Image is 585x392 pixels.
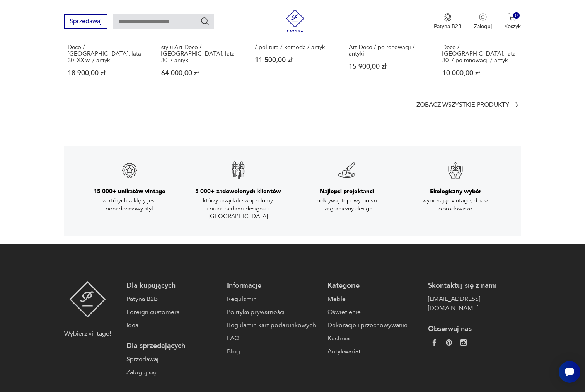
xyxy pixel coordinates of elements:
img: Znak gwarancji jakości [446,161,465,180]
a: Regulamin [227,294,320,304]
p: 11 500,00 zł [255,57,330,63]
a: Polityka prywatności [227,307,320,317]
p: Skontaktuj się z nami [428,281,521,290]
p: Koszyk [504,23,521,30]
p: Bufet / Duża komoda Art-Deco / [GEOGRAPHIC_DATA], lata 30. XX w. / antyk [68,37,143,64]
p: 18 900,00 zł [68,70,143,76]
p: Informacje [227,281,320,290]
p: Wybierz vintage! [64,329,111,338]
h3: Najlepsi projektanci [320,187,374,195]
iframe: Smartsupp widget button [559,361,580,383]
button: 0Koszyk [504,13,521,30]
a: Patyna B2B [126,294,219,304]
a: Antykwariat [327,347,420,356]
p: 15 900,00 zł [349,63,424,70]
a: Kuchnia [327,334,420,343]
p: Kategorie [327,281,420,290]
a: [EMAIL_ADDRESS][DOMAIN_NAME] [428,294,521,313]
button: Patyna B2B [434,13,462,30]
p: Unikatowa serwantka Art-Deco / [GEOGRAPHIC_DATA], lata 30. / po renowacji / antyk [442,37,517,64]
img: Ikonka użytkownika [479,13,487,21]
img: Znak gwarancji jakości [229,161,247,180]
img: Ikona koszyka [508,13,516,21]
p: w których zaklęty jest ponadczasowy styl [87,197,172,212]
a: Meble [327,294,420,304]
button: Szukaj [200,17,210,26]
p: Unikatowy barek / pomocnik Art-Deco / po renowacji / antyki [349,37,424,57]
img: Ikona medalu [444,13,452,22]
a: Zobacz wszystkie produkty [416,101,521,109]
a: Blog [227,347,320,356]
a: Sprzedawaj [126,355,219,364]
p: wybierając vintage, dbasz o środowisko [413,197,498,212]
p: Dla sprzedających [126,341,219,351]
img: 37d27d81a828e637adc9f9cb2e3d3a8a.webp [446,339,452,346]
p: Zobacz wszystkie produkty [416,102,509,107]
a: Idea [126,321,219,330]
img: Znak gwarancji jakości [120,161,139,180]
h3: 5 000+ zadowolonych klientów [195,187,281,195]
a: Regulamin kart podarunkowych [227,321,320,330]
h3: Ekologiczny wybór [430,187,481,195]
a: Zaloguj się [126,368,219,377]
img: Znak gwarancji jakości [338,161,356,180]
a: FAQ [227,334,320,343]
h3: 15 000+ unikatów vintage [94,187,165,195]
button: Sprzedawaj [64,14,107,29]
button: Zaloguj [474,13,492,30]
p: którzy urządzili swoje domy i biura perłami designu z [GEOGRAPHIC_DATA] [196,197,281,220]
a: Dekoracje i przechowywanie [327,321,420,330]
p: Patyna B2B [434,23,462,30]
p: Bufet Art-Deco po renowacji / politura / komoda / antyki [255,37,330,51]
div: 0 [513,12,520,19]
a: Oświetlenie [327,307,420,317]
img: da9060093f698e4c3cedc1453eec5031.webp [431,339,437,346]
p: 64 000,00 zł [161,70,236,76]
img: Patyna - sklep z meblami i dekoracjami vintage [69,281,106,317]
p: Obserwuj nas [428,324,521,334]
a: Sprzedawaj [64,19,107,25]
p: Zaloguj [474,23,492,30]
p: odkrywaj topowy polski i zagraniczny design [304,197,389,212]
p: Komplet mebli do jadalni w stylu Art-Deco / [GEOGRAPHIC_DATA], lata 30. / antyki [161,37,236,64]
a: Foreign customers [126,307,219,317]
p: Dla kupujących [126,281,219,290]
img: Patyna - sklep z meblami i dekoracjami vintage [283,9,307,32]
p: 10 000,00 zł [442,70,517,76]
a: Ikona medaluPatyna B2B [434,13,462,30]
img: c2fd9cf7f39615d9d6839a72ae8e59e5.webp [460,339,467,346]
